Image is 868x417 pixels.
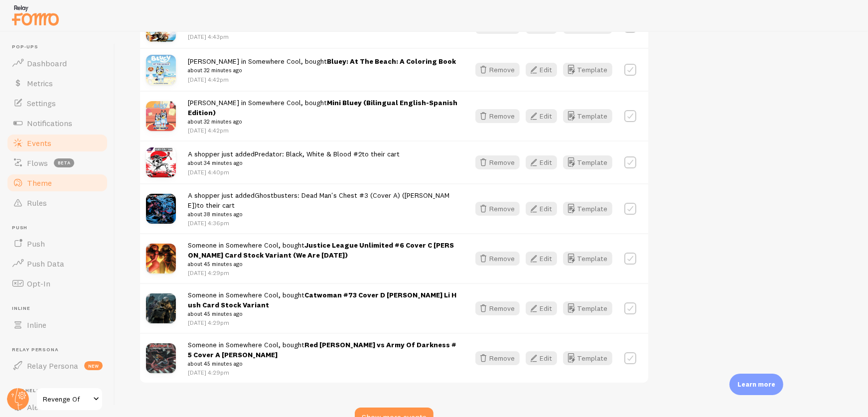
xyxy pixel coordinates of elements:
[526,202,563,216] a: Edit
[27,259,64,269] span: Push Data
[27,138,51,148] span: Events
[188,241,454,259] a: Justice League Unlimited #6 Cover C [PERSON_NAME] Card Stock Variant (We Are [DATE])
[188,269,457,277] p: [DATE] 4:29pm
[188,210,457,219] small: about 38 minutes ago
[12,225,109,231] span: Push
[188,168,400,176] p: [DATE] 4:40pm
[6,274,109,293] a: Opt-In
[526,301,557,315] button: Edit
[563,301,612,315] button: Template
[146,244,176,274] img: 202501-0000488691_small.jpg
[6,133,109,153] a: Events
[526,202,557,216] button: Edit
[188,340,456,359] a: Red [PERSON_NAME] vs Army Of Darkness #5 Cover A [PERSON_NAME]
[6,315,109,335] a: Inline
[84,361,103,370] span: new
[526,351,563,365] a: Edit
[563,202,612,216] button: Template
[188,309,457,318] small: about 45 minutes ago
[563,252,612,266] button: Template
[188,32,421,41] p: [DATE] 4:43pm
[6,254,109,274] a: Push Data
[6,153,109,173] a: Flows beta
[526,301,563,315] a: Edit
[146,101,176,131] img: 9780593891322_small.jpg
[54,158,74,167] span: beta
[475,252,520,266] button: Remove
[146,55,176,85] img: 41nFpediQHL._SX342_SY445_ControlCacheEqualizer_small.jpg
[27,198,47,208] span: Rules
[27,278,50,288] span: Opt-In
[563,63,612,77] button: Template
[188,318,457,327] p: [DATE] 4:29pm
[188,98,457,126] span: [PERSON_NAME] in Somewhere Cool, bought
[6,53,109,73] a: Dashboard
[737,380,775,389] p: Learn more
[563,351,612,365] button: Template
[27,178,52,188] span: Theme
[526,155,557,169] button: Edit
[475,63,520,77] button: Remove
[188,191,457,219] span: A shopper just added to their cart
[188,290,456,309] a: Catwoman #73 Cover D [PERSON_NAME] Li Hush Card Stock Variant
[36,387,103,411] a: Revenge Of
[27,78,53,88] span: Metrics
[188,57,456,75] span: [PERSON_NAME] in Somewhere Cool, bought
[6,234,109,254] a: Push
[475,109,520,123] button: Remove
[188,340,457,368] span: Someone in Somewhere Cool, bought
[12,347,109,353] span: Relay Persona
[27,239,45,249] span: Push
[188,66,456,75] small: about 32 minutes ago
[563,155,612,169] button: Template
[146,194,176,224] img: 76156801402000311.jpg
[188,149,400,168] span: A shopper just added to their cart
[6,193,109,213] a: Rules
[526,63,563,77] a: Edit
[475,155,520,169] button: Remove
[188,241,457,269] span: Someone in Somewhere Cool, bought
[475,202,520,216] button: Remove
[188,126,457,135] p: [DATE] 4:42pm
[188,219,457,227] p: [DATE] 4:36pm
[526,63,557,77] button: Edit
[563,109,612,123] button: Template
[27,320,46,330] span: Inline
[146,293,176,323] img: 202411-0000479267_small.jpg
[526,351,557,365] button: Edit
[188,191,449,209] a: Ghostbusters: Dead Man's Chest #3 (Cover A) ([PERSON_NAME])
[27,361,78,371] span: Relay Persona
[6,356,109,376] a: Relay Persona new
[188,117,457,126] small: about 32 minutes ago
[6,73,109,93] a: Metrics
[526,252,557,266] button: Edit
[10,2,60,28] img: fomo-relay-logo-orange.svg
[146,147,176,177] img: 75960621281100211.jpg
[188,359,457,368] small: about 45 minutes ago
[255,149,362,158] a: Predator: Black, White & Blood #2
[475,301,520,315] button: Remove
[12,305,109,312] span: Inline
[27,98,56,108] span: Settings
[188,368,457,377] p: [DATE] 4:29pm
[729,374,783,395] div: Learn more
[6,173,109,193] a: Theme
[12,44,109,50] span: Pop-ups
[27,118,72,128] span: Notifications
[27,58,67,68] span: Dashboard
[188,158,400,167] small: about 34 minutes ago
[146,343,176,373] img: 202505-0000501326_small.jpg
[327,57,456,66] a: Bluey: At The Beach: A Coloring Book
[188,260,457,269] small: about 45 minutes ago
[475,351,520,365] button: Remove
[6,113,109,133] a: Notifications
[6,93,109,113] a: Settings
[526,155,563,169] a: Edit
